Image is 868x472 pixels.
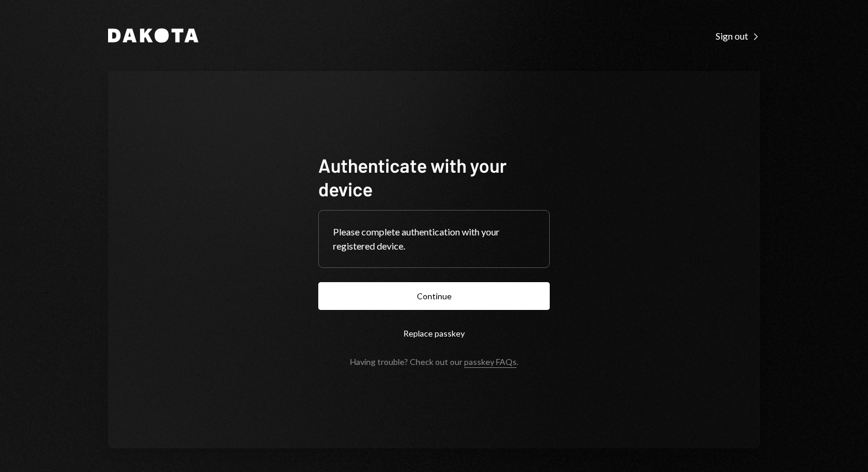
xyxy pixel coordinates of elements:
button: Replace passkey [318,319,550,347]
button: Continue [318,282,550,310]
a: passkey FAQs [464,357,517,368]
a: Sign out [716,29,760,42]
div: Having trouble? Check out our . [350,357,518,367]
div: Please complete authentication with your registered device. [333,225,535,253]
div: Sign out [716,30,760,42]
h1: Authenticate with your device [318,153,550,201]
